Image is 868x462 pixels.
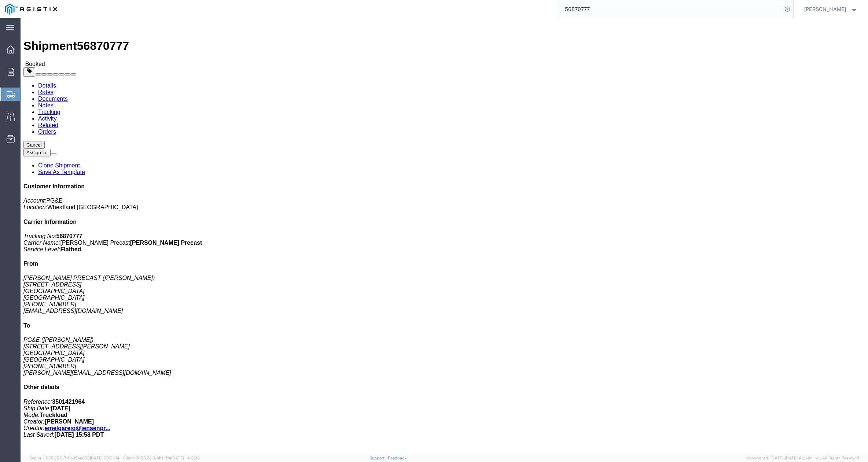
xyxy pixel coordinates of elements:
iframe: FS Legacy Container [21,18,868,454]
span: Server: 2025.20.0-710e05ee653 [29,456,119,460]
a: Feedback [388,456,407,460]
span: Copyright © [DATE]-[DATE] Agistix Inc., All Rights Reserved [746,455,859,461]
button: [PERSON_NAME] [804,5,858,14]
span: Client: 2025.20.0-8b113f4 [123,456,200,460]
span: [DATE] 10:16:38 [171,456,200,460]
a: Support [369,456,388,460]
img: logo [5,4,57,15]
input: Search for shipment number, reference number [559,0,782,18]
span: [DATE] 09:51:04 [90,456,119,460]
span: Esme Melgarejo [804,5,846,13]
